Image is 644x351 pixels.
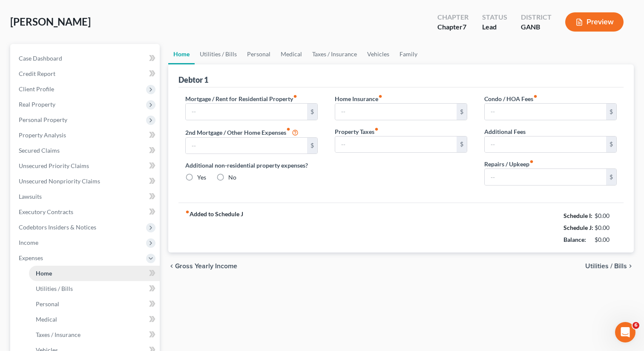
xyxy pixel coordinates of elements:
span: Medical [36,316,57,323]
span: Utilities / Bills [36,285,73,292]
div: $ [307,104,317,120]
span: Real Property [19,101,55,108]
i: chevron_left [168,263,175,270]
a: Personal [29,296,160,312]
input: -- [485,169,606,185]
span: Utilities / Bills [585,263,627,270]
i: fiber_manual_record [378,94,382,99]
a: Vehicles [362,44,394,64]
span: Unsecured Priority Claims [19,162,89,169]
input: -- [186,138,307,154]
button: Utilities / Bills chevron_right [585,263,634,270]
input: -- [335,136,457,153]
label: Condo / HOA Fees [484,94,538,103]
a: Unsecured Priority Claims [12,158,160,174]
a: Home [168,44,195,64]
i: fiber_manual_record [374,127,379,131]
input: -- [186,104,307,120]
a: Executory Contracts [12,204,160,220]
span: Home [36,270,52,277]
div: Lead [482,22,507,32]
a: Property Analysis [12,128,160,143]
span: 7 [463,23,466,31]
label: No [228,173,236,182]
div: $ [606,104,616,120]
span: Codebtors Insiders & Notices [19,223,96,231]
span: Client Profile [19,85,54,93]
span: Unsecured Nonpriority Claims [19,177,100,185]
div: $ [457,136,467,153]
input: -- [485,136,606,153]
strong: Schedule I: [563,212,592,219]
div: $ [606,136,616,153]
label: Additional Fees [484,127,526,136]
a: Utilities / Bills [195,44,242,64]
i: fiber_manual_record [286,127,290,131]
i: chevron_right [627,263,634,270]
a: Taxes / Insurance [29,327,160,342]
a: Credit Report [12,66,160,81]
span: Lawsuits [19,193,42,200]
span: Personal Property [19,116,67,123]
label: Home Insurance [335,94,382,103]
span: Taxes / Insurance [36,331,80,338]
div: Debtor 1 [178,75,208,85]
div: Status [482,12,507,22]
div: $0.00 [595,235,617,244]
strong: Schedule J: [563,224,593,231]
span: Property Analysis [19,131,66,139]
span: Secured Claims [19,147,60,154]
span: Case Dashboard [19,55,62,62]
label: Repairs / Upkeep [484,160,534,168]
div: Chapter [437,12,469,22]
span: [PERSON_NAME] [10,15,91,28]
div: $0.00 [595,223,617,232]
a: Family [394,44,423,64]
a: Home [29,266,160,281]
iframe: Intercom live chat [615,322,635,342]
input: -- [485,104,606,120]
label: Additional non-residential property expenses? [185,161,318,170]
div: $ [307,138,317,154]
span: Expenses [19,254,43,261]
label: 2nd Mortgage / Other Home Expenses [185,127,299,137]
a: Personal [242,44,276,64]
strong: Balance: [563,236,586,243]
a: Medical [29,312,160,327]
span: Executory Contracts [19,208,73,215]
button: chevron_left Gross Yearly Income [168,263,237,270]
button: Preview [565,12,624,32]
i: fiber_manual_record [533,94,538,99]
span: Gross Yearly Income [175,263,237,270]
strong: Added to Schedule J [185,210,243,246]
input: -- [335,104,457,120]
span: Personal [36,300,59,307]
label: Yes [197,173,206,182]
i: fiber_manual_record [293,94,297,99]
div: $0.00 [595,212,617,220]
div: $ [606,169,616,185]
i: fiber_manual_record [185,210,190,214]
a: Medical [276,44,307,64]
a: Lawsuits [12,189,160,204]
a: Case Dashboard [12,51,160,66]
span: 6 [632,322,639,329]
a: Taxes / Insurance [307,44,362,64]
label: Property Taxes [335,127,379,136]
label: Mortgage / Rent for Residential Property [185,94,297,103]
div: $ [457,104,467,120]
a: Utilities / Bills [29,281,160,296]
span: Income [19,239,38,246]
a: Secured Claims [12,143,160,158]
div: District [521,12,552,22]
div: Chapter [437,22,469,32]
div: GANB [521,22,552,32]
i: fiber_manual_record [529,160,534,164]
a: Unsecured Nonpriority Claims [12,174,160,189]
span: Credit Report [19,70,55,77]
